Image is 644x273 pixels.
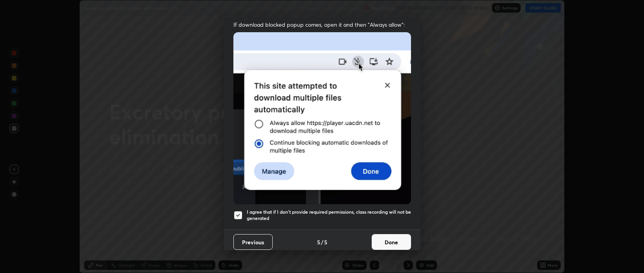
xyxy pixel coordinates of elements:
[324,238,327,246] h4: 5
[372,234,411,250] button: Done
[233,234,273,250] button: Previous
[233,21,411,28] span: If download blocked popup comes, open it and then "Always allow":
[321,238,323,246] h4: /
[233,32,411,204] img: downloads-permission-blocked.gif
[247,209,411,221] h5: I agree that if I don't provide required permissions, class recording will not be generated
[317,238,320,246] h4: 5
